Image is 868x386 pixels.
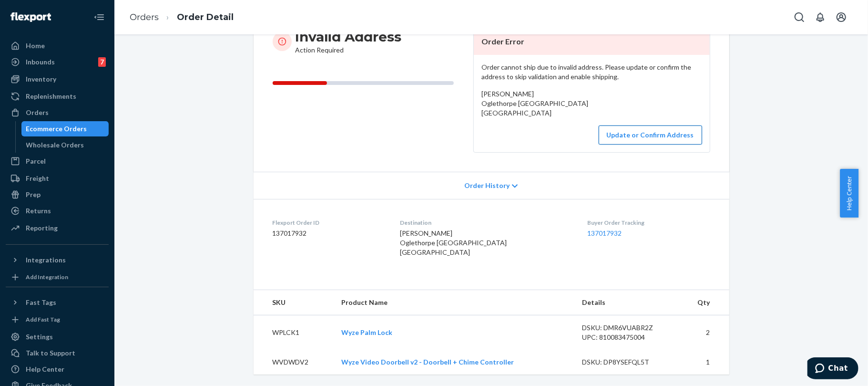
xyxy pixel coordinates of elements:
[6,171,109,186] a: Freight
[26,365,64,374] div: Help Center
[6,362,109,377] a: Help Center
[6,72,109,87] a: Inventory
[6,203,109,219] a: Returns
[26,273,68,281] div: Add Integration
[254,315,334,350] td: WPLCK1
[574,290,679,315] th: Details
[6,105,109,120] a: Orders
[254,350,334,375] td: WVDWDV2
[296,28,402,45] h3: Invalid Address
[21,121,109,136] a: Ecommerce Orders
[26,74,56,84] div: Inventory
[10,12,51,22] img: Flexport logo
[481,63,702,82] p: Order cannot ship due to invalid address. Please update or confirm the address to skip validation...
[26,140,84,150] div: Wholesale Orders
[6,89,109,104] a: Replenishments
[679,290,729,315] th: Qty
[273,219,385,227] dt: Flexport Order ID
[400,219,572,227] dt: Destination
[26,255,66,265] div: Integrations
[582,357,672,367] div: DSKU: DP8YSEFQL5T
[840,169,858,218] button: Help Center
[679,315,729,350] td: 2
[832,8,851,27] button: Open account menu
[6,154,109,169] a: Parcel
[400,229,507,256] span: [PERSON_NAME] Oglethorpe [GEOGRAPHIC_DATA] [GEOGRAPHIC_DATA]
[599,125,702,145] button: Update or Confirm Address
[90,8,109,27] button: Close Navigation
[6,54,109,70] a: Inbounds7
[26,174,49,183] div: Freight
[6,38,109,53] a: Home
[464,181,510,190] span: Order History
[679,350,729,375] td: 1
[98,57,106,67] div: 7
[6,187,109,202] a: Prep
[811,8,830,27] button: Open notifications
[481,90,588,117] span: [PERSON_NAME] Oglethorpe [GEOGRAPHIC_DATA] [GEOGRAPHIC_DATA]
[342,328,393,336] a: Wyze Palm Lock
[26,206,51,216] div: Returns
[130,12,159,22] a: Orders
[807,357,858,381] iframe: Opens a widget where you can chat to one of our agents
[334,290,574,315] th: Product Name
[790,8,809,27] button: Open Search Box
[26,223,58,233] div: Reporting
[26,156,46,166] div: Parcel
[26,298,56,307] div: Fast Tags
[21,137,109,153] a: Wholesale Orders
[582,323,672,333] div: DSKU: DMR6VUABR2Z
[6,271,109,283] a: Add Integration
[26,348,75,358] div: Talk to Support
[26,108,49,117] div: Orders
[582,333,672,342] div: UPC: 810083475004
[122,3,241,31] ol: breadcrumbs
[26,190,41,199] div: Prep
[26,41,45,51] div: Home
[177,12,234,22] a: Order Detail
[26,92,76,101] div: Replenishments
[6,295,109,310] button: Fast Tags
[6,345,109,361] button: Talk to Support
[254,290,334,315] th: SKU
[273,229,385,238] dd: 137017932
[6,220,109,236] a: Reporting
[26,124,87,134] div: Ecommerce Orders
[6,314,109,325] a: Add Fast Tag
[588,229,622,237] a: 137017932
[342,358,514,366] a: Wyze Video Doorbell v2 - Doorbell + Chime Controller
[26,57,55,67] div: Inbounds
[6,329,109,344] a: Settings
[26,332,53,342] div: Settings
[6,252,109,268] button: Integrations
[26,315,60,323] div: Add Fast Tag
[474,29,710,55] header: Order Error
[296,28,402,55] div: Action Required
[588,219,710,227] dt: Buyer Order Tracking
